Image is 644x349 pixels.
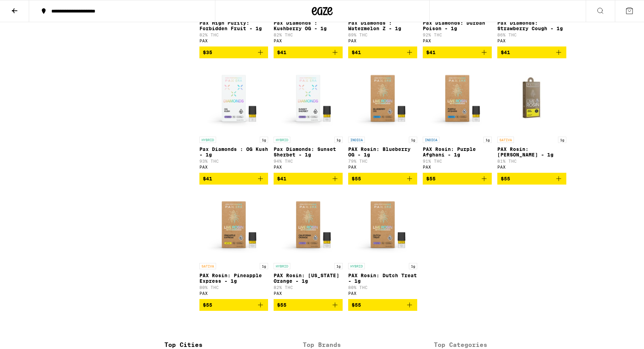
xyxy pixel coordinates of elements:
[199,39,268,43] div: PAX
[423,33,492,37] p: 92% THC
[274,285,343,290] p: 82% THC
[260,263,268,269] p: 1g
[274,173,343,185] button: Add to bag
[4,5,50,10] span: Hi. Need any help?
[334,137,343,143] p: 1g
[274,46,343,58] button: Add to bag
[348,39,417,43] div: PAX
[348,273,417,284] p: PAX Rosin: Dutch Treat - 1g
[348,137,365,143] p: INDICA
[274,146,343,158] p: Pax Diamonds: Sunset Sherbet - 1g
[409,137,417,143] p: 1g
[348,285,417,290] p: 80% THC
[348,263,365,269] p: HYBRID
[423,64,492,173] a: Open page for PAX Rosin: Purple Afghani - 1g from PAX
[274,299,343,311] button: Add to bag
[274,33,343,37] p: 82% THC
[348,190,417,259] img: PAX - PAX Rosin: Dutch Treat - 1g
[277,302,286,308] span: $55
[348,190,417,299] a: Open page for PAX Rosin: Dutch Treat - 1g from PAX
[199,46,268,58] button: Add to bag
[426,50,436,55] span: $41
[423,46,492,58] button: Add to bag
[352,50,361,55] span: $41
[423,146,492,158] p: PAX Rosin: Purple Afghani - 1g
[497,20,566,31] p: Pax Diamonds: Strawberry Cough - 1g
[274,190,343,299] a: Open page for PAX Rosin: California Orange - 1g from PAX
[426,176,436,181] span: $55
[199,20,268,31] p: Pax High Purity: Forbidden Fruit - 1g
[497,64,566,173] a: Open page for PAX Rosin: Jack Herer - 1g from PAX
[203,302,212,308] span: $55
[199,273,268,284] p: PAX Rosin: Pineapple Express - 1g
[199,285,268,290] p: 80% THC
[274,165,343,169] div: PAX
[199,299,268,311] button: Add to bag
[497,159,566,163] p: 81% THC
[558,137,566,143] p: 1g
[274,291,343,296] div: PAX
[274,273,343,284] p: PAX Rosin: [US_STATE] Orange - 1g
[199,190,268,259] img: PAX - PAX Rosin: Pineapple Express - 1g
[274,159,343,163] p: 94% THC
[348,173,417,185] button: Add to bag
[348,146,417,158] p: PAX Rosin: Blueberry OG - 1g
[199,146,268,158] p: Pax Diamonds : OG Kush - 1g
[352,176,361,181] span: $55
[274,64,343,133] img: PAX - Pax Diamonds: Sunset Sherbet - 1g
[348,46,417,58] button: Add to bag
[199,33,268,37] p: 82% THC
[497,137,514,143] p: SATIVA
[199,291,268,296] div: PAX
[423,159,492,163] p: 91% THC
[199,159,268,163] p: 93% THC
[497,173,566,185] button: Add to bag
[423,173,492,185] button: Add to bag
[199,173,268,185] button: Add to bag
[348,165,417,169] div: PAX
[497,165,566,169] div: PAX
[199,64,268,173] a: Open page for Pax Diamonds : OG Kush - 1g from PAX
[277,50,286,55] span: $41
[348,159,417,163] p: 79% THC
[497,64,566,133] img: PAX - PAX Rosin: Jack Herer - 1g
[348,299,417,311] button: Add to bag
[501,50,510,55] span: $41
[199,137,216,143] p: HYBRID
[497,39,566,43] div: PAX
[497,33,566,37] p: 86% THC
[352,302,361,308] span: $55
[348,64,417,173] a: Open page for PAX Rosin: Blueberry OG - 1g from PAX
[199,165,268,169] div: PAX
[348,33,417,37] p: 89% THC
[348,64,417,133] img: PAX - PAX Rosin: Blueberry OG - 1g
[274,263,290,269] p: HYBRID
[483,137,492,143] p: 1g
[274,137,290,143] p: HYBRID
[497,146,566,158] p: PAX Rosin: [PERSON_NAME] - 1g
[274,39,343,43] div: PAX
[260,137,268,143] p: 1g
[274,20,343,31] p: Pax Diamonds : Kushberry OG - 1g
[203,176,212,181] span: $41
[334,263,343,269] p: 1g
[501,176,510,181] span: $55
[423,165,492,169] div: PAX
[199,190,268,299] a: Open page for PAX Rosin: Pineapple Express - 1g from PAX
[274,190,343,259] img: PAX - PAX Rosin: California Orange - 1g
[199,263,216,269] p: SATIVA
[409,263,417,269] p: 1g
[423,64,492,133] img: PAX - PAX Rosin: Purple Afghani - 1g
[199,64,268,133] img: PAX - Pax Diamonds : OG Kush - 1g
[423,137,439,143] p: INDICA
[497,46,566,58] button: Add to bag
[423,39,492,43] div: PAX
[348,291,417,296] div: PAX
[348,20,417,31] p: Pax Diamonds : Watermelon Z - 1g
[423,20,492,31] p: Pax Diamonds: Durban Poison - 1g
[277,176,286,181] span: $41
[274,64,343,173] a: Open page for Pax Diamonds: Sunset Sherbet - 1g from PAX
[203,50,212,55] span: $35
